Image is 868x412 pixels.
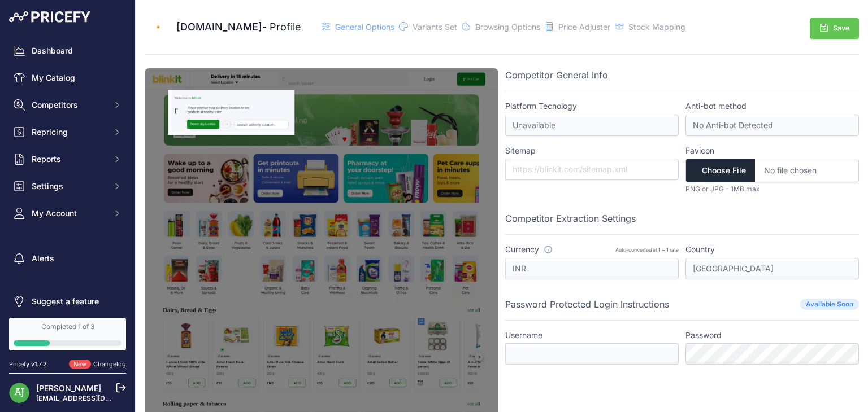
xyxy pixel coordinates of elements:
[505,297,669,311] p: Password Protected Login Instructions
[615,246,679,253] div: Auto-converted at 1 = 1 rate
[628,22,685,32] span: Stock Mapping
[505,145,679,156] label: Sitemap
[9,318,126,350] a: Completed 1 of 3
[32,181,106,192] span: Settings
[36,394,154,402] a: [EMAIL_ADDRESS][DOMAIN_NAME]
[14,322,121,331] div: Completed 1 of 3
[685,330,859,341] label: Password
[9,11,90,23] img: Pricefy Logo
[475,22,540,32] span: Browsing Options
[9,122,126,142] button: Repricing
[69,360,91,369] span: New
[505,330,679,341] label: Username
[32,154,106,165] span: Reports
[9,248,126,269] a: Alerts
[32,126,106,138] span: Repricing
[9,291,126,312] a: Suggest a feature
[9,360,47,369] div: Pricefy v1.7.2
[505,159,679,180] input: https://blinkit.com/sitemap.xml
[36,383,101,393] a: [PERSON_NAME]
[176,21,262,33] span: [DOMAIN_NAME]
[32,99,106,111] span: Competitors
[685,185,859,194] p: PNG or JPG - 1MB max
[145,14,172,41] img: blinkit.com.png
[9,149,126,169] button: Reports
[9,203,126,223] button: My Account
[685,145,859,156] label: Favicon
[335,22,394,32] span: General Options
[413,22,457,32] span: Variants Set
[505,100,679,112] label: Platform Tecnology
[505,212,859,225] p: Competitor Extraction Settings
[505,68,859,82] p: Competitor General Info
[505,244,553,255] label: Currency
[685,100,859,112] label: Anti-bot method
[9,95,126,115] button: Competitors
[800,299,859,310] span: Available Soon
[9,41,126,312] nav: Sidebar
[32,208,106,219] span: My Account
[9,176,126,196] button: Settings
[9,41,126,61] a: Dashboard
[9,68,126,88] a: My Catalog
[176,19,301,35] div: - Profile
[810,18,859,39] button: Save
[558,22,610,32] span: Price Adjuster
[93,360,126,368] a: Changelog
[685,244,859,255] label: Country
